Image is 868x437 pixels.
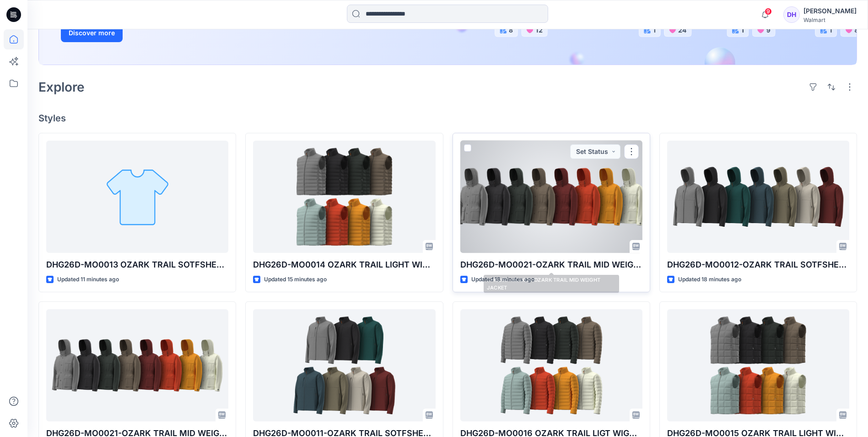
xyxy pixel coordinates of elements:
div: [PERSON_NAME] [803,5,857,16]
div: DH [783,6,800,23]
p: Updated 18 minutes ago [678,275,741,284]
span: 9 [765,8,772,15]
h4: Styles [38,113,857,124]
a: DHG26D-MO0016 OZARK TRAIL LIGT WIGHT PUFFER JACKET OPT 1 [460,309,642,421]
button: Discover more [61,24,123,42]
p: DHG26D-MO0013 OZARK TRAIL SOTFSHELL VEST [46,258,228,271]
p: DHG26D-MO0014 OZARK TRAIL LIGHT WIGHT PUFFER VEST OPT 1 [253,258,435,271]
h2: Explore [38,80,85,94]
a: DHG26D-MO0021-OZARK TRAIL MID WEIGHT JACKET [46,309,228,421]
p: Updated 15 minutes ago [264,275,327,284]
a: DHG26D-MO0015 OZARK TRAIL LIGHT WIGHT PUFFER VEST OPT 2 [667,309,849,421]
a: DHG26D-MO0013 OZARK TRAIL SOTFSHELL VEST [46,141,228,253]
a: DHG26D-MO0012-OZARK TRAIL SOTFSHELL HOODED JACKET [667,141,849,253]
div: Walmart [803,16,857,23]
p: DHG26D-MO0012-OZARK TRAIL SOTFSHELL HOODED JACKET [667,258,849,271]
a: Discover more [61,24,267,42]
a: DHG26D-MO0011-OZARK TRAIL SOTFSHELL HOODED JACKET [253,309,435,421]
p: Updated 11 minutes ago [57,275,119,284]
a: DHG26D-MO0014 OZARK TRAIL LIGHT WIGHT PUFFER VEST OPT 1 [253,141,435,253]
p: DHG26D-MO0021-OZARK TRAIL MID WEIGHT JACKET [460,258,642,271]
p: Updated 18 minutes ago [471,275,534,284]
a: DHG26D-MO0021-OZARK TRAIL MID WEIGHT JACKET [460,141,642,253]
